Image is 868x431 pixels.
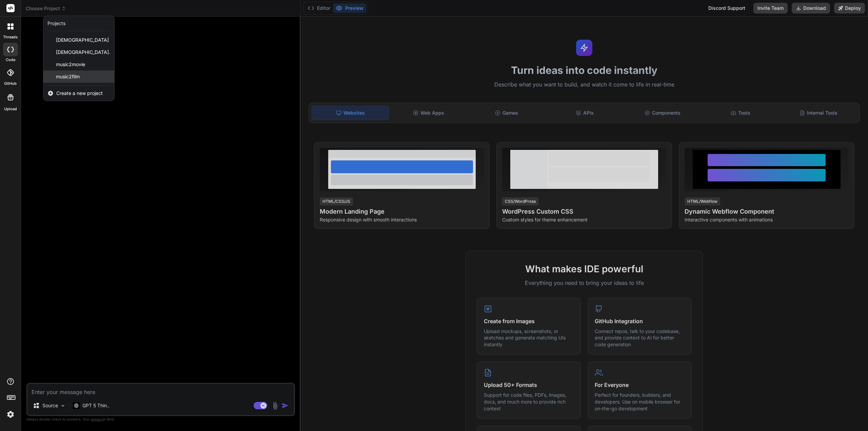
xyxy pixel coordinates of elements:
label: threads [3,34,18,40]
label: GitHub [4,81,17,86]
span: [DEMOGRAPHIC_DATA]. [56,49,110,56]
span: [DEMOGRAPHIC_DATA] [56,37,109,43]
img: settings [5,409,16,420]
div: Projects [47,20,65,27]
span: music2film [56,73,80,80]
span: Create a new project [56,90,103,97]
label: code [6,57,15,63]
span: music2movie [56,61,85,68]
label: Upload [4,106,17,112]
